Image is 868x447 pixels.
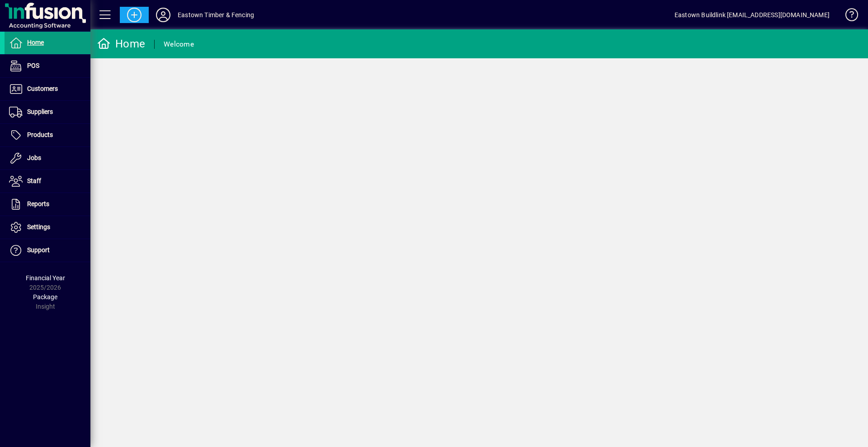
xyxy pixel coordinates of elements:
[5,216,90,239] a: Settings
[5,101,90,123] a: Suppliers
[5,170,90,193] a: Staff
[5,124,90,146] a: Products
[5,239,90,262] a: Support
[675,8,830,22] div: Eastown Buildlink [EMAIL_ADDRESS][DOMAIN_NAME]
[5,78,90,100] a: Customers
[27,223,50,231] span: Settings
[26,274,65,282] span: Financial Year
[33,293,57,301] span: Package
[27,108,53,115] span: Suppliers
[27,131,53,138] span: Products
[839,2,857,31] a: Knowledge Base
[149,7,178,23] button: Profile
[5,147,90,169] a: Jobs
[120,7,149,23] button: Add
[27,246,50,254] span: Support
[27,200,49,207] span: Reports
[27,62,39,69] span: POS
[97,37,145,51] div: Home
[27,85,58,92] span: Customers
[5,55,90,77] a: POS
[27,39,44,46] span: Home
[27,154,41,161] span: Jobs
[27,177,41,184] span: Staff
[178,8,254,22] div: Eastown Timber & Fencing
[5,193,90,216] a: Reports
